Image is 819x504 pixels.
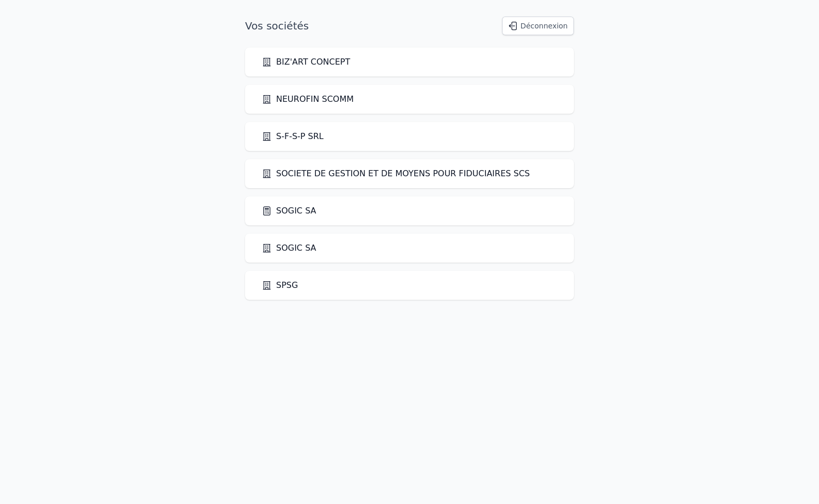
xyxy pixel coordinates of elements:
[262,93,354,105] a: NEUROFIN SCOMM
[262,242,316,254] a: SOGIC SA
[245,19,309,33] h1: Vos sociétés
[262,167,530,180] a: SOCIETE DE GESTION ET DE MOYENS POUR FIDUCIAIRES SCS
[502,17,574,35] button: Déconnexion
[262,279,298,292] a: SPSG
[262,205,316,217] a: SOGIC SA
[262,130,324,143] a: S-F-S-P SRL
[262,56,350,68] a: BIZ'ART CONCEPT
